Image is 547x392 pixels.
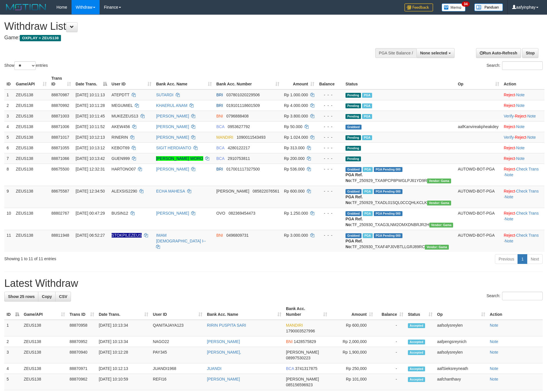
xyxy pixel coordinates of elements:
[416,48,455,58] button: None selected
[216,124,224,129] span: BCA
[487,292,543,300] label: Search:
[319,92,341,98] div: - - -
[96,347,151,363] td: [DATE] 10:12:28
[13,164,49,186] td: ZEUS138
[408,340,425,344] span: Accepted
[319,166,341,172] div: - - -
[109,73,154,89] th: User ID: activate to sort column ascending
[13,89,49,100] td: ZEUS138
[216,211,225,215] span: OVO
[216,146,224,150] span: BCA
[112,103,133,108] span: MEGUMIEL
[284,103,308,108] span: Rp 4.000.000
[429,223,453,228] span: Vendor URL: https://trx31.1velocity.biz
[502,292,543,300] input: Search:
[207,377,240,381] a: [PERSON_NAME]
[151,363,205,374] td: JUANDI1968
[4,320,21,336] td: 1
[343,164,455,186] td: TF_250929_TXA9PCP8PWGLPJ61YD9R
[504,167,515,171] a: Reject
[490,366,498,371] a: Note
[67,347,96,363] td: 88870940
[96,336,151,347] td: [DATE] 10:13:34
[38,292,56,301] a: Copy
[59,294,67,299] span: CSV
[4,292,38,301] a: Show 25 rows
[504,211,515,215] a: Reject
[13,121,49,132] td: ZEUS138
[112,135,128,140] span: RINERIN
[516,167,539,171] a: Check Trans
[435,303,487,320] th: Op: activate to sort column ascending
[504,135,514,140] a: Verify
[156,146,191,150] a: SIGIT HERDIANTO
[154,73,214,89] th: Bank Acc. Name: activate to sort column ascending
[427,179,451,183] span: Vendor URL: https://trx31.1velocity.biz
[216,189,249,193] span: [PERSON_NAME]
[284,167,305,171] span: Rp 536.000
[14,61,36,70] select: Showentries
[13,186,49,208] td: ZEUS138
[317,73,343,89] th: Balance
[156,103,187,108] a: KHAERUL ANAM
[516,156,525,161] a: Note
[345,189,362,194] span: Grabbed
[408,350,425,355] span: Accepted
[345,146,361,151] span: Pending
[207,339,240,344] a: [PERSON_NAME]
[4,186,13,208] td: 9
[455,73,501,89] th: Op: activate to sort column ascending
[374,189,402,194] span: PGA Pending
[282,73,317,89] th: Amount: activate to sort column ascending
[490,377,498,381] a: Note
[286,366,294,371] span: BCA
[286,329,315,333] span: Copy 1790003527996 to clipboard
[76,135,105,140] span: [DATE] 10:12:13
[284,135,308,140] span: Rp 1.024.000
[319,113,341,119] div: - - -
[501,111,544,121] td: · ·
[112,124,130,129] span: AKEW456
[76,233,105,238] span: [DATE] 06:52:27
[522,48,538,58] a: Stop
[112,93,130,97] span: ATEPDTT
[329,336,375,347] td: Rp 2,000,000
[362,114,372,119] span: Marked by aafpengsreynich
[236,135,265,140] span: Copy 1090011543493 to clipboard
[490,339,498,344] a: Note
[406,303,435,320] th: Status: activate to sort column ascending
[455,208,501,230] td: AUTOWD-BOT-PGA
[13,208,49,230] td: ZEUS138
[67,320,96,336] td: 88870958
[51,211,69,215] span: 88802767
[319,124,341,130] div: - - -
[487,61,543,70] label: Search:
[286,350,319,354] span: [PERSON_NAME]
[4,278,543,289] h1: Latest Withdraw
[4,374,21,390] td: 5
[228,124,250,129] span: Copy 0953627792 to clipboard
[284,303,329,320] th: Bank Acc. Number: activate to sort column ascending
[226,103,260,108] span: Copy 019101118601509 to clipboard
[13,73,49,89] th: Game/API: activate to sort column ascending
[501,132,544,142] td: · ·
[427,201,451,205] span: Vendor URL: https://trx31.1velocity.biz
[112,156,130,161] span: GUEN999
[228,211,255,215] span: Copy 082369454473 to clipboard
[156,156,203,161] a: [PERSON_NAME] WORO
[112,114,138,118] span: MUKEZEUS13
[284,93,308,97] span: Rp 1.000.000
[374,167,402,172] span: PGA Pending
[505,195,514,199] a: Note
[151,320,205,336] td: QANITAJAYA123
[51,114,69,118] span: 88871003
[112,189,137,193] span: ALEXSIS2290
[214,73,282,89] th: Bank Acc. Number: activate to sort column ascending
[319,210,341,216] div: - - -
[363,233,373,238] span: Marked by aafsreyleap
[425,245,449,250] span: Vendor URL: https://trx31.1velocity.biz
[42,294,52,299] span: Copy
[76,189,105,193] span: [DATE] 12:34:50
[216,103,223,108] span: BRI
[504,233,515,238] a: Reject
